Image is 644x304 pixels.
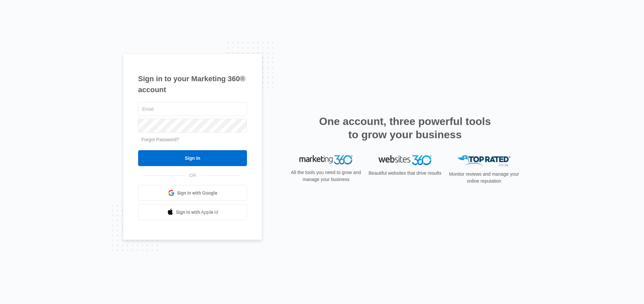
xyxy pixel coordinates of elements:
[289,169,363,183] p: All the tools you need to grow and manage your business
[176,209,218,216] span: Sign in with Apple Id
[138,150,247,166] input: Sign In
[138,185,247,201] a: Sign in with Google
[368,170,442,177] p: Beautiful websites that drive results
[317,115,493,141] h2: One account, three powerful tools to grow your business
[447,171,521,185] p: Monitor reviews and manage your online reputation
[138,73,247,95] h1: Sign in to your Marketing 360® account
[299,155,353,164] img: Marketing 360
[457,155,511,166] img: Top Rated Local
[138,102,247,116] input: Email
[138,204,247,220] a: Sign in with Apple Id
[185,172,201,179] span: OR
[141,137,179,142] a: Forgot Password?
[378,155,432,165] img: Websites 360
[177,190,217,197] span: Sign in with Google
